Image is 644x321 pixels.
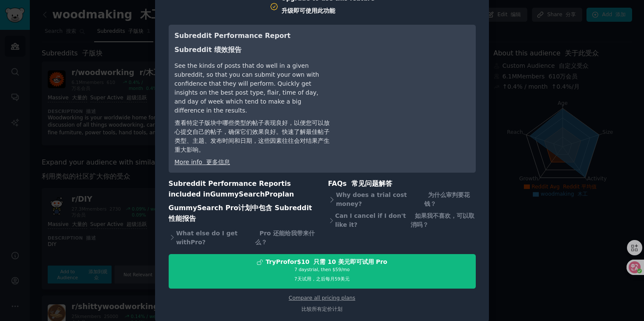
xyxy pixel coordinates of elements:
[169,179,316,227] h3: Subreddit Performance Report is included in plan
[175,159,230,165] a: More info 更多信息
[411,212,474,228] font: 如果我不喜欢，可以取消吗？
[266,257,387,266] div: Try Pro for $10
[175,46,241,54] font: Subreddit 绩效报告
[342,31,470,95] iframe: YouTube video player
[351,179,392,188] font: 常见问题解答
[302,306,342,312] font: 比较所有定价计划
[328,179,476,189] h3: FAQs
[175,31,330,58] h3: Subreddit Performance Report
[175,61,330,158] div: See the kinds of posts that do well in a given subreddit, so that you can submit your own with co...
[169,204,239,212] span: GummySearch Pro
[210,190,277,198] span: GummySearch Pro
[169,254,476,289] button: TryProfor$10 只需 10 美元即可试用 Pro7 daystrial, then $59/mo7天试用，之后每月59美元
[328,189,476,210] div: Why does a trial cost money?
[328,210,476,231] div: Can I cancel if I don't like it?
[169,227,316,248] div: What else do I get with Pro ?
[169,204,312,223] font: 计划中包含 Subreddit 性能报告
[313,258,387,265] font: 只需 10 美元即可试用 Pro
[289,295,355,312] a: Compare all pricing plans比较所有定价计划
[255,230,314,246] font: Pro 还能给我带来什么？
[206,159,230,165] font: 更多信息
[175,119,330,153] font: 查看特定子版块中哪些类型的帖子表现良好，以便您可以放心提交自己的帖子，确保它们效果良好。快速了解最佳帖子类型、主题、发布时间和日期，这些因素往往会对结果产生重大影响。
[169,266,475,285] div: 7 days trial, then $ 59 /mo
[282,7,335,14] font: 升级即可使用此功能
[424,191,470,207] font: 为什么审判要花钱？
[294,276,350,281] font: 7天试用，之后每月59美元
